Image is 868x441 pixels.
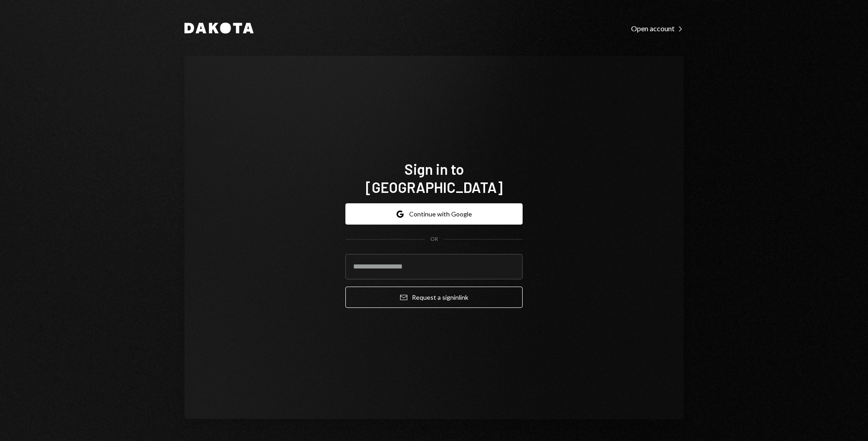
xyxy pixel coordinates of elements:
button: Request a signinlink [345,287,523,308]
h1: Sign in to [GEOGRAPHIC_DATA] [345,160,523,196]
a: Open account [631,23,684,33]
div: OR [430,235,438,243]
div: Open account [631,24,684,33]
button: Continue with Google [345,203,523,225]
